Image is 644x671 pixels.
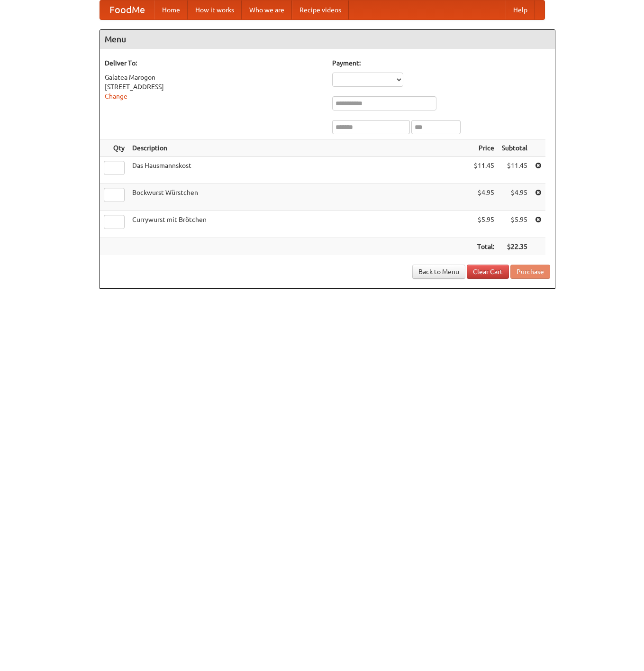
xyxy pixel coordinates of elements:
[154,0,188,19] a: Home
[467,265,509,279] a: Clear Cart
[498,184,531,211] td: $4.95
[470,238,498,256] th: Total:
[510,265,550,279] button: Purchase
[412,265,465,279] a: Back to Menu
[128,139,470,157] th: Description
[470,211,498,238] td: $5.95
[105,73,323,82] div: Galatea Marogon
[498,211,531,238] td: $5.95
[128,211,470,238] td: Currywurst mit Brötchen
[100,0,154,19] a: FoodMe
[498,139,531,157] th: Subtotal
[292,0,349,19] a: Recipe videos
[100,30,555,49] h4: Menu
[470,184,498,211] td: $4.95
[105,58,323,68] h5: Deliver To:
[506,0,535,19] a: Help
[332,58,550,68] h5: Payment:
[470,157,498,184] td: $11.45
[498,238,531,256] th: $22.35
[128,184,470,211] td: Bockwurst Würstchen
[498,157,531,184] td: $11.45
[128,157,470,184] td: Das Hausmannskost
[470,139,498,157] th: Price
[188,0,242,19] a: How it works
[105,82,323,92] div: [STREET_ADDRESS]
[242,0,292,19] a: Who we are
[105,92,127,100] a: Change
[100,139,128,157] th: Qty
